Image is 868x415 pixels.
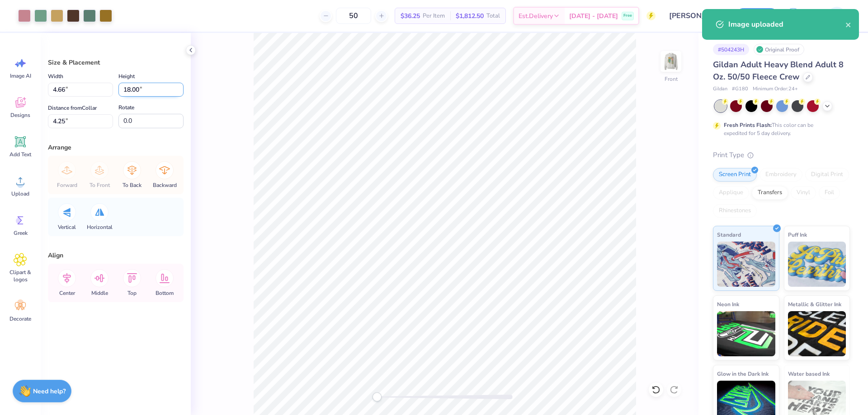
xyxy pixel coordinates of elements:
[713,44,749,55] div: # 504243H
[728,19,845,30] div: Image uploaded
[456,11,484,21] span: $1,812.50
[805,168,849,182] div: Digital Print
[10,72,31,79] span: Image AI
[724,121,835,137] div: This color can be expedited for 5 day delivery.
[9,151,31,158] span: Add Text
[9,315,31,322] span: Decorate
[759,168,802,182] div: Embroidery
[5,269,35,283] span: Clipart & logos
[10,112,30,119] span: Designs
[788,299,841,309] span: Metallic & Glitter Ink
[717,369,769,378] span: Glow in the Dark Ink
[519,11,553,21] span: Est. Delivery
[713,204,757,218] div: Rhinestones
[156,289,174,297] span: Bottom
[91,289,108,297] span: Middle
[33,387,66,396] strong: Need help?
[569,11,618,21] span: [DATE] - [DATE]
[336,8,371,24] input: – –
[812,7,850,25] a: DE
[713,168,757,182] div: Screen Print
[665,75,678,83] div: Front
[788,230,807,239] span: Puff Ink
[123,182,142,189] span: To Back
[48,71,63,82] label: Width
[58,224,76,231] span: Vertical
[662,52,680,70] img: Front
[48,143,184,152] div: Arrange
[713,186,749,200] div: Applique
[713,150,850,160] div: Print Type
[732,85,748,93] span: # G180
[623,13,632,19] span: Free
[14,229,28,237] span: Greek
[373,392,382,401] div: Accessibility label
[87,224,113,231] span: Horizontal
[118,71,135,82] label: Height
[127,289,137,297] span: Top
[423,11,445,21] span: Per Item
[717,242,775,287] img: Standard
[754,44,804,55] div: Original Proof
[48,103,97,113] label: Distance from Collar
[724,121,772,129] strong: Fresh Prints Flash:
[819,186,840,200] div: Foil
[11,190,29,197] span: Upload
[662,7,729,25] input: Untitled Design
[153,182,177,189] span: Backward
[59,289,75,297] span: Center
[752,186,788,200] div: Transfers
[717,299,739,309] span: Neon Ink
[48,251,184,260] div: Align
[717,230,741,239] span: Standard
[713,85,727,93] span: Gildan
[788,369,830,378] span: Water based Ink
[717,311,775,356] img: Neon Ink
[753,85,798,93] span: Minimum Order: 24 +
[713,59,844,82] span: Gildan Adult Heavy Blend Adult 8 Oz. 50/50 Fleece Crew
[788,242,846,287] img: Puff Ink
[486,11,500,21] span: Total
[788,311,846,356] img: Metallic & Glitter Ink
[791,186,816,200] div: Vinyl
[845,19,852,30] button: close
[118,102,134,113] label: Rotate
[828,7,846,25] img: Djian Evardoni
[401,11,420,21] span: $36.25
[48,58,184,67] div: Size & Placement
